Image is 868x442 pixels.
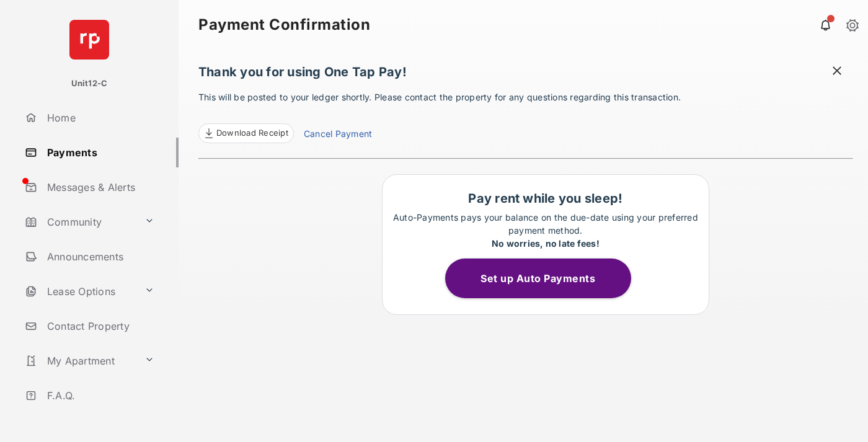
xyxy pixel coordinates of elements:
div: No worries, no late fees! [389,237,702,250]
p: Unit12-C [71,77,108,90]
a: Download Receipt [198,123,294,143]
h1: Pay rent while you sleep! [389,191,702,206]
a: Home [20,103,179,133]
a: Cancel Payment [304,127,372,143]
a: My Apartment [20,346,139,376]
img: svg+xml;base64,PHN2ZyB4bWxucz0iaHR0cDovL3d3dy53My5vcmcvMjAwMC9zdmciIHdpZHRoPSI2NCIgaGVpZ2h0PSI2NC... [69,20,109,60]
button: Set up Auto Payments [445,259,631,298]
a: F.A.Q. [20,381,179,410]
strong: Payment Confirmation [198,17,370,32]
span: Download Receipt [216,127,288,139]
a: Announcements [20,242,179,272]
a: Messages & Alerts [20,172,179,202]
h1: Thank you for using One Tap Pay! [198,64,853,86]
a: Community [20,207,139,237]
p: This will be posted to your ledger shortly. Please contact the property for any questions regardi... [198,91,853,143]
a: Contact Property [20,311,179,341]
a: Payments [20,138,179,167]
a: Set up Auto Payments [445,272,646,285]
p: Auto-Payments pays your balance on the due-date using your preferred payment method. [389,211,702,250]
a: Lease Options [20,276,139,306]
